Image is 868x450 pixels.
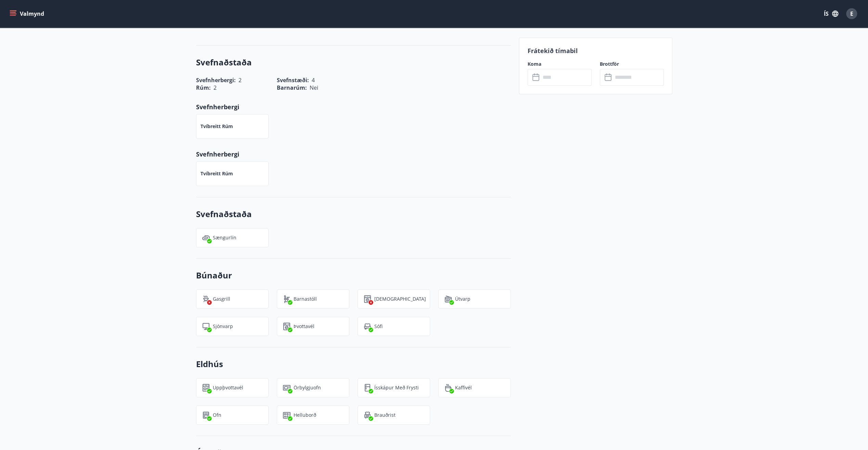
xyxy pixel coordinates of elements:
img: HjsXMP79zaSHlY54vW4Et0sdqheuFiP1RYfGwuXf.svg [444,295,452,303]
img: pUbwa0Tr9PZZ78BdsD4inrLmwWm7eGTtsX9mJKRZ.svg [363,322,372,330]
p: Svefnherbergi [196,102,511,111]
p: Ísskápur með frysti [374,384,419,391]
p: Ofn [213,412,221,418]
p: Sjónvarp [213,323,233,330]
p: Helluborð [294,412,316,418]
h3: Svefnaðstaða [196,57,511,68]
button: E [843,5,860,22]
button: ÍS [820,8,842,20]
p: Gasgrill [213,296,230,302]
p: Svefnherbergi [196,150,511,159]
label: Koma [528,61,592,67]
img: CeBo16TNt2DMwKWDoQVkwc0rPfUARCXLnVWH1QgS.svg [363,384,372,392]
h3: Eldhús [196,358,511,370]
p: Tvíbreitt rúm [200,123,233,130]
p: Örbylgjuofn [294,384,321,391]
label: Brottför [600,61,664,67]
span: 2 [213,84,217,91]
img: ZXjrS3QKesehq6nQAPjaRuRTI364z8ohTALB4wBr.svg [202,295,210,303]
p: Frátekið tímabil [528,46,664,55]
p: Kaffivél [455,384,472,391]
p: Þvottavél [294,323,314,330]
span: E [850,10,853,17]
img: WhzojLTXTmGNzu0iQ37bh4OB8HAJRP8FBs0dzKJK.svg [283,384,291,392]
img: YAuCf2RVBoxcWDOxEIXE9JF7kzGP1ekdDd7KNrAY.svg [444,384,452,392]
h3: Búnaður [196,270,511,281]
p: Barnastóll [294,296,317,302]
p: Sængurlín [213,234,236,241]
p: Sófi [374,323,383,330]
img: zPVQBp9blEdIFer1EsEXGkdLSf6HnpjwYpytJsbc.svg [202,411,210,419]
span: Rúm : [196,84,211,91]
p: Útvarp [455,296,470,302]
p: Brauðrist [374,412,396,418]
img: 7hj2GulIrg6h11dFIpsIzg8Ak2vZaScVwTihwv8g.svg [202,384,210,392]
img: voDv6cIEW3bUoUae2XJIjz6zjPXrrHmNT2GVdQ2h.svg [202,234,210,242]
img: eXskhI6PfzAYYayp6aE5zL2Gyf34kDYkAHzo7Blm.svg [363,411,372,419]
p: Tvíbreitt rúm [200,170,233,177]
img: ro1VYixuww4Qdd7lsw8J65QhOwJZ1j2DOUyXo3Mt.svg [283,295,291,303]
img: hddCLTAnxqFUMr1fxmbGG8zWilo2syolR0f9UjPn.svg [363,295,372,303]
button: menu [8,8,47,20]
span: Barnarúm : [277,84,307,91]
p: Uppþvottavél [213,384,243,391]
span: Nei [310,84,318,91]
p: [DEMOGRAPHIC_DATA] [374,296,426,302]
img: mAminyBEY3mRTAfayxHTq5gfGd6GwGu9CEpuJRvg.svg [202,322,210,330]
img: Dl16BY4EX9PAW649lg1C3oBuIaAsR6QVDQBO2cTm.svg [283,322,291,330]
img: 9R1hYb2mT2cBJz2TGv4EKaumi4SmHMVDNXcQ7C8P.svg [283,411,291,419]
h3: Svefnaðstaða [196,208,511,220]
